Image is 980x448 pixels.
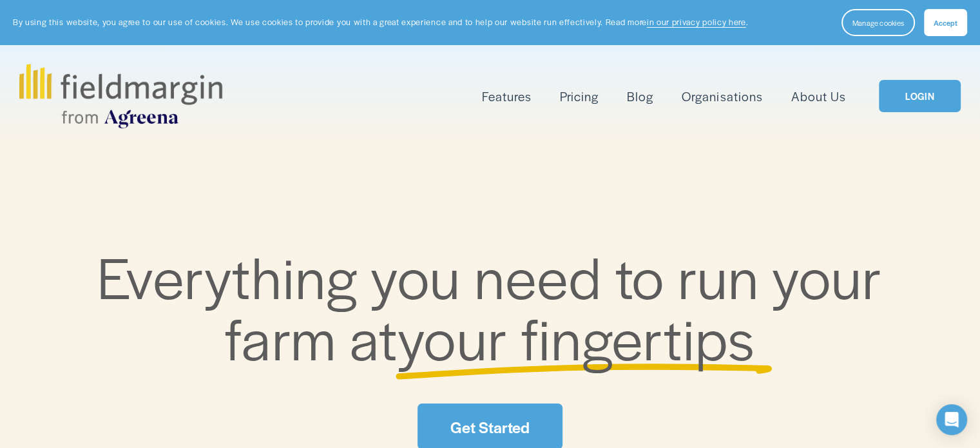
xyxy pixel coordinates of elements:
[482,87,532,106] span: Features
[13,16,748,28] p: By using this website, you agree to our use of cookies. We use cookies to provide you with a grea...
[841,9,915,36] button: Manage cookies
[19,64,222,128] img: fieldmargin.com
[97,235,896,378] span: Everything you need to run your farm at
[682,86,762,107] a: Organisations
[398,297,755,377] span: your fingertips
[852,17,904,28] span: Manage cookies
[934,17,957,28] span: Accept
[482,86,532,107] a: folder dropdown
[627,86,653,107] a: Blog
[879,80,960,113] a: LOGIN
[924,9,967,36] button: Accept
[936,404,967,435] div: Open Intercom Messenger
[791,86,846,107] a: About Us
[560,86,599,107] a: Pricing
[647,16,746,28] a: in our privacy policy here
